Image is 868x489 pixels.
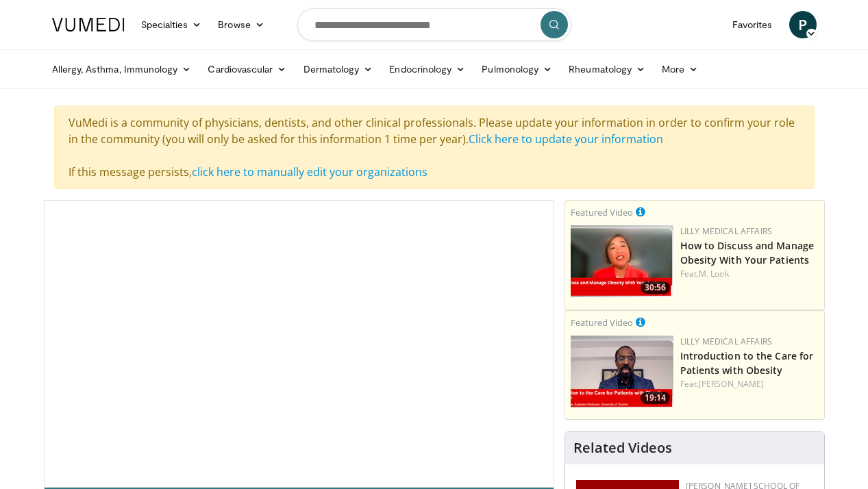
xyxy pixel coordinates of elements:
a: 30:56 [571,225,673,297]
div: Feat. [680,268,819,280]
img: VuMedi Logo [52,18,125,32]
a: M. Look [699,268,729,279]
a: Click here to update your information [469,131,663,147]
h4: Related Videos [573,440,672,456]
img: acc2e291-ced4-4dd5-b17b-d06994da28f3.png.150x105_q85_crop-smart_upscale.png [571,336,673,407]
span: 30:56 [641,281,670,294]
img: c98a6a29-1ea0-4bd5-8cf5-4d1e188984a7.png.150x105_q85_crop-smart_upscale.png [571,225,673,297]
a: Rheumatology [560,55,654,83]
a: Cardiovascular [199,55,295,83]
a: Specialties [133,11,210,38]
a: click here to manually edit your organizations [192,164,427,179]
a: More [654,55,706,83]
a: [PERSON_NAME] [699,378,764,390]
a: Dermatology [295,55,382,83]
a: Browse [210,11,273,38]
a: Lilly Medical Affairs [680,225,773,237]
a: Allergy, Asthma, Immunology [44,55,200,83]
a: How to Discuss and Manage Obesity With Your Patients [680,239,815,266]
small: Featured Video [571,316,633,329]
a: Introduction to the Care for Patients with Obesity [680,349,814,377]
input: Search topics, interventions [297,8,571,41]
a: Favorites [724,11,781,38]
a: P [789,11,817,38]
div: Feat. [680,378,819,390]
a: Lilly Medical Affairs [680,336,773,347]
small: Featured Video [571,206,633,218]
div: VuMedi is a community of physicians, dentists, and other clinical professionals. Please update yo... [54,105,815,189]
a: Endocrinology [381,55,473,83]
a: Pulmonology [473,55,560,83]
span: 19:14 [641,392,670,404]
a: 19:14 [571,336,673,407]
video-js: Video Player [45,201,554,488]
